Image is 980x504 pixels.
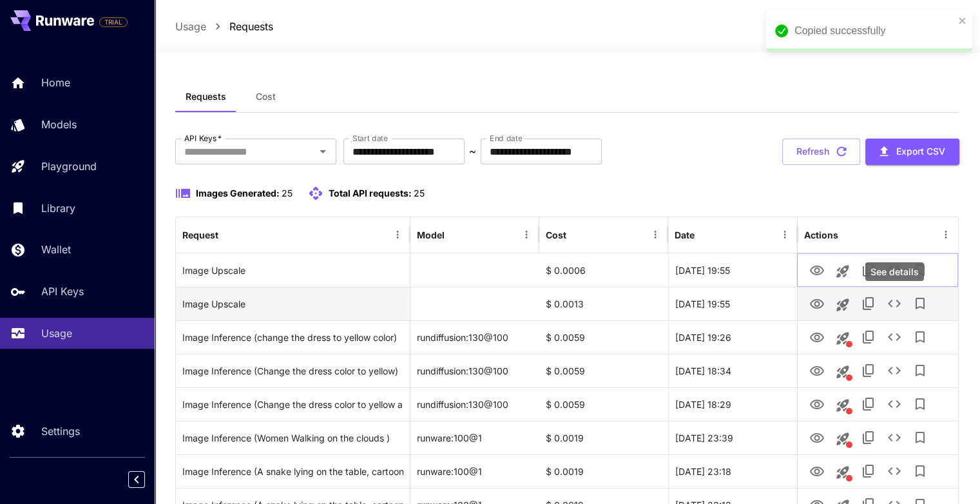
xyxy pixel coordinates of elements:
[539,320,668,354] div: $ 0.0059
[410,454,539,488] div: runware:100@1
[539,287,668,320] div: $ 0.0013
[668,287,797,320] div: 23 Aug, 2025 19:55
[186,91,226,102] span: Requests
[668,387,797,421] div: 23 Aug, 2025 18:29
[128,471,145,488] button: Collapse sidebar
[937,226,955,244] button: Menu
[175,19,206,34] a: Usage
[352,133,388,144] label: Start date
[776,226,794,244] button: Menu
[881,358,907,383] button: See details
[546,229,566,240] div: Cost
[856,257,881,283] button: Copy TaskUUID
[881,458,907,484] button: See details
[196,188,280,199] span: Images Generated:
[41,200,75,216] p: Library
[446,226,464,244] button: Sort
[881,291,907,316] button: See details
[675,229,695,240] div: Date
[182,229,218,240] div: Request
[782,139,860,165] button: Refresh
[881,257,907,283] button: See details
[856,291,881,316] button: Copy TaskUUID
[41,159,97,174] p: Playground
[182,388,403,421] div: Click to copy prompt
[881,425,907,451] button: See details
[830,426,856,452] button: This request includes a reference image. Clicking this will load all other parameters, but for pr...
[517,226,535,244] button: Menu
[410,387,539,421] div: rundiffusion:130@100
[41,75,70,90] p: Home
[329,188,412,199] span: Total API requests:
[668,253,797,287] div: 23 Aug, 2025 19:55
[907,257,933,283] button: Add to library
[175,19,273,34] nav: breadcrumb
[881,391,907,417] button: See details
[804,290,830,316] button: View Image
[182,422,403,454] div: Click to copy prompt
[539,354,668,387] div: $ 0.0059
[646,226,664,244] button: Menu
[138,468,155,491] div: Collapse sidebar
[539,454,668,488] div: $ 0.0019
[856,458,881,484] button: Copy TaskUUID
[804,391,830,417] button: View Image
[414,188,425,199] span: 25
[182,321,403,354] div: Click to copy prompt
[794,23,954,39] div: Copied successfully
[410,354,539,387] div: rundiffusion:130@100
[856,324,881,350] button: Copy TaskUUID
[539,253,668,287] div: $ 0.0006
[41,423,80,439] p: Settings
[907,425,933,451] button: Add to library
[184,133,222,144] label: API Keys
[314,142,332,160] button: Open
[539,387,668,421] div: $ 0.0059
[469,144,476,159] p: ~
[856,358,881,383] button: Copy TaskUUID
[410,421,539,454] div: runware:100@1
[417,229,445,240] div: Model
[668,320,797,354] div: 23 Aug, 2025 19:26
[907,358,933,383] button: Add to library
[282,188,293,199] span: 25
[41,117,77,132] p: Models
[568,226,586,244] button: Sort
[668,454,797,488] div: 19 Aug, 2025 23:18
[865,262,924,281] div: See details
[99,14,128,30] span: Add your payment card to enable full platform functionality.
[804,257,830,283] button: View Image
[229,19,273,34] a: Requests
[696,226,714,244] button: Sort
[490,133,522,144] label: End date
[182,354,403,387] div: Click to copy prompt
[958,15,967,26] button: close
[881,324,907,350] button: See details
[100,17,127,27] span: TRIAL
[804,357,830,383] button: View Image
[804,424,830,451] button: View Image
[410,320,539,354] div: rundiffusion:130@100
[830,325,856,351] button: This request includes a reference image. Clicking this will load all other parameters, but for pr...
[830,460,856,485] button: This request includes a reference image. Clicking this will load all other parameters, but for pr...
[907,324,933,350] button: Add to library
[41,284,84,299] p: API Keys
[256,91,276,102] span: Cost
[865,139,959,165] button: Export CSV
[830,359,856,385] button: This request includes a reference image. Clicking this will load all other parameters, but for pr...
[182,254,403,287] div: Click to copy prompt
[856,425,881,451] button: Copy TaskUUID
[856,391,881,417] button: Copy TaskUUID
[41,242,71,257] p: Wallet
[830,292,856,318] button: Launch in playground
[182,287,403,320] div: Click to copy prompt
[830,393,856,418] button: This request includes a reference image. Clicking this will load all other parameters, but for pr...
[182,455,403,488] div: Click to copy prompt
[804,324,830,350] button: View Image
[41,325,72,341] p: Usage
[830,258,856,284] button: Launch in playground
[389,226,407,244] button: Menu
[539,421,668,454] div: $ 0.0019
